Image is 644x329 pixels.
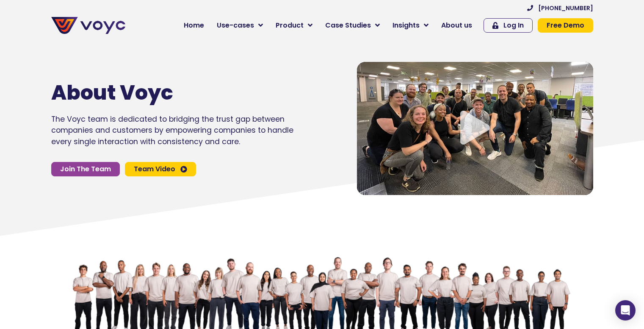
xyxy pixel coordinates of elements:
[547,22,584,29] span: Free Demo
[538,5,593,11] span: [PHONE_NUMBER]
[51,162,120,176] a: Join The Team
[269,17,319,34] a: Product
[184,20,204,31] span: Home
[319,17,386,34] a: Case Studies
[134,166,175,173] span: Team Video
[125,162,196,176] a: Team Video
[60,166,111,173] span: Join The Team
[538,18,593,33] a: Free Demo
[210,17,269,34] a: Use-cases
[217,20,254,31] span: Use-cases
[484,18,533,33] a: Log In
[51,81,268,105] h1: About Voyc
[276,20,304,31] span: Product
[51,114,293,147] p: The Voyc team is dedicated to bridging the trust gap between companies and customers by empowerin...
[503,22,524,29] span: Log In
[51,17,125,34] img: voyc-full-logo
[435,17,478,34] a: About us
[458,111,492,146] div: Video play button
[615,300,636,321] div: Open Intercom Messenger
[386,17,435,34] a: Insights
[392,20,420,31] span: Insights
[441,20,472,31] span: About us
[325,20,371,31] span: Case Studies
[527,5,593,11] a: [PHONE_NUMBER]
[177,17,210,34] a: Home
